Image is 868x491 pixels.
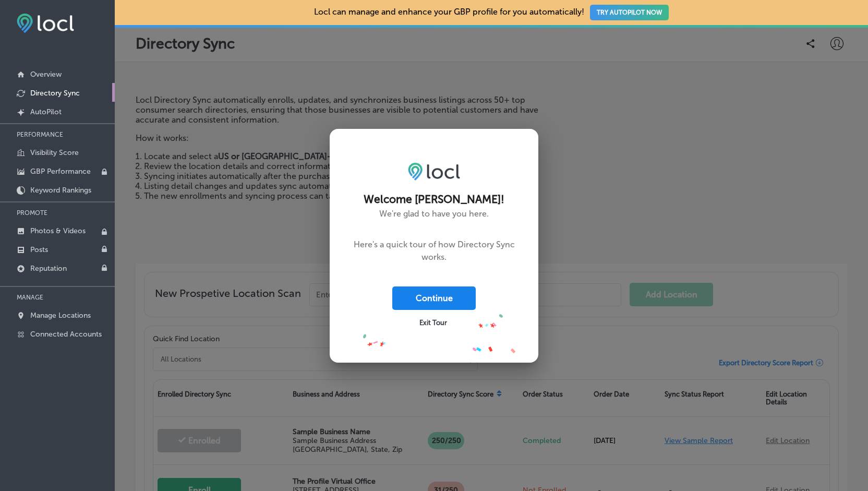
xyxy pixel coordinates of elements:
p: Directory Sync [30,89,80,98]
p: Posts [30,245,48,254]
button: TRY AUTOPILOT NOW [590,5,669,20]
span: Exit Tour [419,319,447,327]
img: fda3e92497d09a02dc62c9cd864e3231.png [17,14,74,33]
p: Overview [30,70,62,79]
p: Connected Accounts [30,330,102,339]
p: Visibility Score [30,148,79,157]
p: GBP Performance [30,167,91,176]
p: AutoPilot [30,107,62,116]
button: Continue [392,286,476,310]
p: Reputation [30,264,67,273]
p: Photos & Videos [30,226,86,235]
p: Keyword Rankings [30,186,91,195]
p: Manage Locations [30,311,91,320]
